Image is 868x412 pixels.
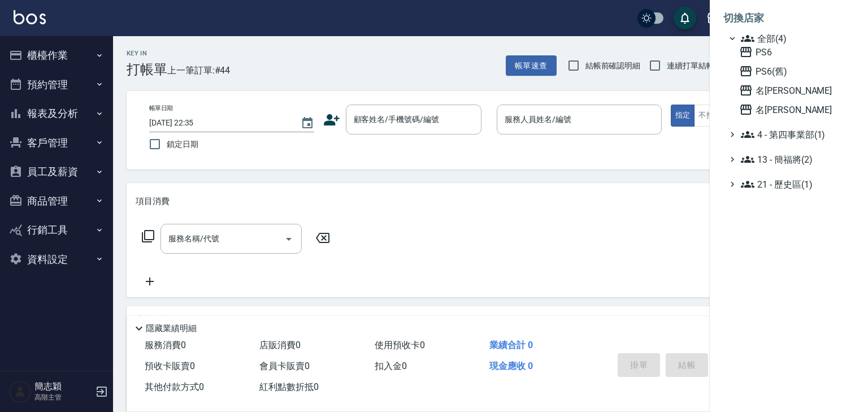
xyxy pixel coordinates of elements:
span: 4 - 第四事業部(1) [741,128,850,141]
li: 切換店家 [723,5,854,32]
span: 13 - 簡福將(2) [741,153,850,166]
span: PS6(舊) [739,64,850,78]
span: 21 - 歷史區(1) [741,177,850,191]
span: 名[PERSON_NAME] [739,84,850,97]
span: 全部(4) [741,32,850,45]
span: PS6 [739,45,850,59]
span: 名[PERSON_NAME] [739,103,850,116]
